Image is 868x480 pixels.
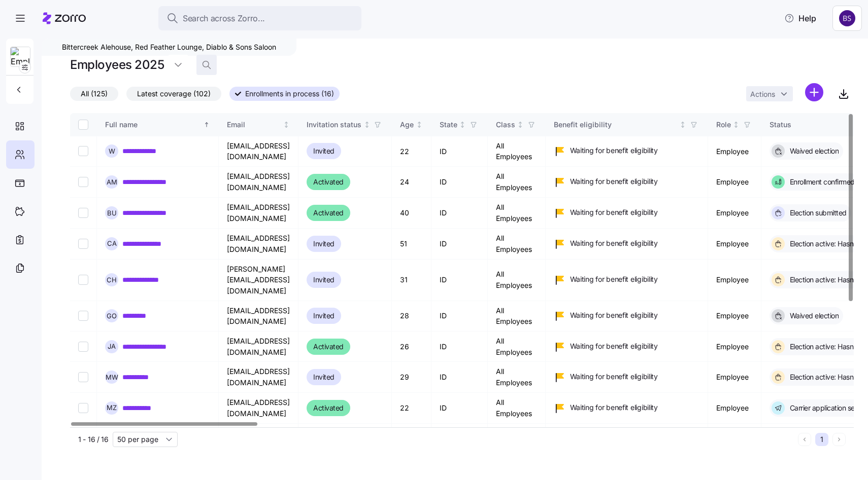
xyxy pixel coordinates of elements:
span: Waiting for benefit eligibility [570,402,658,413]
td: 24 [392,167,431,198]
th: Benefit eligibilityNot sorted [546,113,708,136]
td: 26 [392,331,431,362]
span: Invited [313,310,335,322]
span: Invited [313,274,335,286]
div: Not sorted [459,121,466,128]
img: Employer logo [11,47,30,67]
td: [EMAIL_ADDRESS][DOMAIN_NAME] [219,198,298,229]
span: C A [107,240,117,247]
td: All Employees [488,301,546,331]
div: Benefit eligibility [554,119,678,130]
div: Not sorted [283,121,290,128]
td: [EMAIL_ADDRESS][DOMAIN_NAME] [219,331,298,362]
span: Latest coverage (102) [137,87,211,100]
td: [EMAIL_ADDRESS][DOMAIN_NAME] [219,393,298,424]
span: G O [107,313,117,319]
span: All (125) [81,87,108,100]
div: Not sorted [363,121,371,128]
span: Activated [313,402,344,414]
span: Waiting for benefit eligibility [570,238,658,248]
span: Waived election [787,311,839,321]
button: Actions [746,86,793,101]
td: ID [431,362,488,392]
th: StateNot sorted [431,113,488,136]
input: Select record 1 [78,146,88,156]
input: Select record 3 [78,208,88,218]
span: J A [108,343,116,350]
td: ID [431,301,488,331]
div: Role [716,119,731,130]
input: Select record 7 [78,342,88,352]
div: Email [227,119,281,130]
svg: add icon [805,83,823,101]
input: Select record 5 [78,275,88,285]
td: Employee [708,301,761,331]
span: Waiting for benefit eligibility [570,207,658,217]
th: Invitation statusNot sorted [298,113,392,136]
div: Sorted ascending [203,121,210,128]
div: Not sorted [517,121,524,128]
td: Employee [708,260,761,301]
input: Select all records [78,120,88,130]
span: Enrollments in process (16) [245,87,334,100]
input: Select record 4 [78,239,88,249]
div: Bittercreek Alehouse, Red Feather Lounge, Diablo & Sons Saloon [42,39,296,56]
span: Invited [313,371,335,383]
td: All Employees [488,136,546,167]
span: Search across Zorro... [183,12,265,25]
input: Select record 9 [78,403,88,413]
div: Invitation status [307,119,361,130]
th: AgeNot sorted [392,113,431,136]
div: Full name [105,119,202,130]
td: ID [431,393,488,424]
td: Employee [708,393,761,424]
span: Carrier application sent [787,403,861,413]
td: Employee [708,331,761,362]
span: M W [106,374,118,381]
span: W [109,148,115,155]
td: Employee [708,229,761,259]
td: All Employees [488,331,546,362]
td: All Employees [488,362,546,392]
td: 22 [392,393,431,424]
td: [EMAIL_ADDRESS][DOMAIN_NAME] [219,229,298,259]
td: 22 [392,136,431,167]
td: Employee [708,167,761,198]
td: ID [431,198,488,229]
td: 51 [392,229,431,259]
span: Enrollment confirmed [787,177,855,187]
span: B U [107,210,117,216]
td: ID [431,136,488,167]
span: Waiting for benefit eligibility [570,341,658,351]
td: 28 [392,301,431,331]
td: All Employees [488,229,546,259]
button: Help [776,8,824,28]
span: Waiting for benefit eligibility [570,274,658,284]
input: Select record 6 [78,311,88,321]
td: 31 [392,260,431,301]
th: Full nameSorted ascending [97,113,219,136]
span: Waiting for benefit eligibility [570,176,658,187]
th: EmailNot sorted [219,113,298,136]
td: ID [431,260,488,301]
span: Waiting for benefit eligibility [570,145,658,156]
button: Next page [832,433,846,446]
div: Not sorted [679,121,686,128]
div: Not sorted [416,121,423,128]
th: ClassNot sorted [488,113,546,136]
span: Invited [313,145,335,157]
span: 1 - 16 / 16 [78,434,109,445]
td: All Employees [488,167,546,198]
button: 1 [815,433,828,446]
h1: Employees 2025 [70,57,164,72]
td: All Employees [488,393,546,424]
div: Age [400,119,414,130]
td: [EMAIL_ADDRESS][DOMAIN_NAME] [219,167,298,198]
input: Select record 2 [78,177,88,187]
span: C H [107,277,117,283]
td: [EMAIL_ADDRESS][DOMAIN_NAME] [219,362,298,392]
td: [EMAIL_ADDRESS][DOMAIN_NAME] [219,136,298,167]
div: State [440,119,457,130]
td: All Employees [488,260,546,301]
span: A M [107,179,117,186]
